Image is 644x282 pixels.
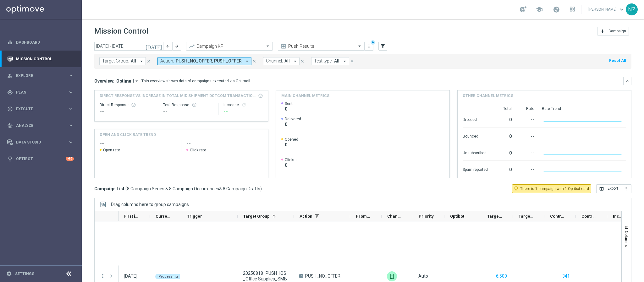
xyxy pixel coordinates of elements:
[280,43,287,49] i: preview
[68,122,74,128] i: keyboard_arrow_right
[7,34,74,51] div: Dashboard
[187,274,190,279] span: —
[100,102,153,107] div: Direct Response
[68,106,74,112] i: keyboard_arrow_right
[190,148,206,153] span: Click rate
[285,117,301,122] span: Delivered
[131,58,136,64] span: All
[94,186,262,192] h3: Campaign List
[600,29,605,34] i: add
[299,274,303,278] span: A
[599,186,604,191] i: open_in_browser
[463,147,488,157] div: Unsubscribed
[7,90,74,95] div: gps_fixed Plan keyboard_arrow_right
[292,58,298,64] i: arrow_drop_down
[163,102,213,107] div: Test Response
[116,78,134,84] span: Optimail
[176,58,242,64] span: PUSH_NO_OFFER, PUSH_OFFER
[223,186,260,192] span: 8 Campaign Drafts
[124,214,139,219] span: First in Range
[519,147,534,157] div: --
[278,42,365,51] ng-select: Push Results
[6,271,12,277] i: settings
[16,90,68,94] span: Plan
[16,51,74,67] a: Mission Control
[349,58,355,65] button: close
[7,73,68,79] div: Explore
[355,273,359,279] span: —
[495,272,508,280] button: 6,500
[100,132,156,138] h4: OPEN AND CLICK RATE TREND
[451,273,454,279] span: —
[127,186,219,192] span: 8 Campaign Series & 8 Campaign Occurrences
[241,102,246,107] i: refresh
[463,131,488,141] div: Bounced
[596,184,621,193] button: open_in_browser Export
[7,156,13,162] i: lightbulb
[7,40,13,45] i: equalizer
[334,58,339,64] span: All
[163,107,213,115] div: --
[7,123,68,128] div: Analyze
[111,202,189,207] div: Row Groups
[16,107,68,111] span: Execute
[189,43,195,49] i: trending_up
[7,106,74,111] div: play_circle_outline Execute keyboard_arrow_right
[450,214,464,219] span: Optibot
[157,57,251,65] button: Action: PUSH_NO_OFFER, PUSH_OFFER arrow_drop_down
[350,59,354,63] i: close
[146,58,151,65] button: close
[111,202,189,207] span: Drag columns here to group campaigns
[174,44,179,48] i: arrow_forward
[285,137,298,142] span: Opened
[223,102,263,107] div: Increase
[463,164,488,174] div: Spam reported
[608,29,626,33] span: Campaign
[156,214,171,219] span: Current Status
[114,78,141,84] button: Optimail arrow_drop_down
[487,214,502,219] span: Targeted Customers
[251,58,257,65] button: close
[146,59,151,63] i: close
[139,58,144,64] i: arrow_drop_down
[7,73,74,78] div: person_search Explore keyboard_arrow_right
[145,42,163,51] button: [DATE]
[581,214,597,219] span: Control Response Rate
[463,114,488,124] div: Dropped
[16,124,68,127] span: Analyze
[625,79,630,83] i: keyboard_arrow_down
[252,59,256,63] i: close
[550,214,565,219] span: Control Customers
[100,273,106,279] i: more_vert
[16,140,68,144] span: Data Studio
[66,157,74,161] div: +10
[624,231,629,247] span: Columns
[495,164,512,174] div: 0
[7,106,13,112] i: play_circle_outline
[16,74,68,78] span: Explore
[378,42,387,51] button: filter_alt
[311,57,349,65] button: Test type: All arrow_drop_down
[300,58,305,65] button: close
[7,40,74,45] button: equalizer Dashboard
[187,214,202,219] span: Trigger
[158,274,178,279] span: Processing
[223,107,263,115] div: --
[495,114,512,124] div: 0
[166,44,170,48] i: arrow_back
[519,114,534,124] div: --
[626,3,638,15] div: NZ
[7,140,74,145] div: Data Studio keyboard_arrow_right
[598,274,602,279] span: —
[7,51,74,67] div: Mission Control
[588,5,626,14] a: [PERSON_NAME]keyboard_arrow_down
[100,140,176,148] h2: --
[263,57,300,65] button: Channel: All arrow_drop_down
[463,93,513,99] h4: Other channel metrics
[7,123,74,128] button: track_changes Analyze keyboard_arrow_right
[596,186,631,191] multiple-options-button: Export to CSV
[542,106,626,111] div: Rate Trend
[418,274,428,279] span: Auto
